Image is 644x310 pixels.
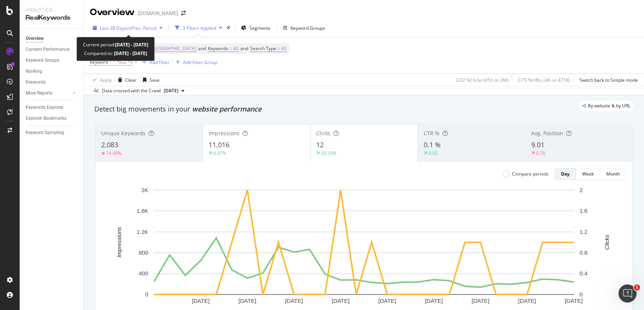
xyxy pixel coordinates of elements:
span: Impressions [209,130,240,137]
text: Clicks [604,234,610,249]
div: 33.33% [321,150,337,156]
text: 1.6K [137,208,148,214]
div: Compared to: [84,49,147,58]
div: arrow-right-arrow-left [181,11,186,16]
div: 6.47% [214,150,226,156]
button: Week [576,168,600,180]
button: Switch back to Simple mode [576,74,638,86]
a: Explorer Bookmarks [26,115,78,122]
div: Save [149,77,160,83]
div: Explorer Bookmarks [26,115,66,122]
div: Ranking [26,67,42,75]
a: Keyword Groups [26,57,78,64]
span: 11,016 [209,140,229,149]
div: Content Performance [26,46,69,53]
text: 0.8 [579,249,587,256]
span: Clicks [316,130,330,137]
a: More Reports [26,89,71,97]
div: times [225,24,232,32]
div: RealKeywords [26,14,77,22]
div: Apply [100,77,112,83]
span: and [198,45,206,52]
span: All [281,43,286,54]
span: Unique Keywords [101,130,146,137]
span: CTR % [424,130,440,137]
span: Keyword [90,59,108,65]
a: Ranking [26,67,78,75]
div: Data crossed with the Crawl [102,87,161,94]
div: 3 Filters Applied [183,25,216,31]
div: Switch back to Simple mode [579,77,638,83]
div: Keywords Explorer [26,104,63,111]
text: [DATE] [425,298,443,304]
span: 0.1 % [424,140,441,149]
div: Keyword Groups [26,57,59,64]
button: Save [140,74,160,86]
div: More Reports [26,89,52,97]
span: Avg. Position [531,130,563,137]
a: Keyword Sampling [26,129,78,137]
div: Overview [26,35,44,43]
b: [DATE] - [DATE] [115,41,148,48]
span: Search Type [250,45,276,52]
span: By website & by URL [588,104,630,108]
div: Month [606,171,620,177]
text: 0 [579,291,583,298]
a: Keywords Explorer [26,104,78,111]
span: 2,083 [101,140,118,149]
text: [DATE] [332,298,349,304]
span: Keywords [208,45,228,52]
text: [DATE] [565,298,583,304]
span: Segments [249,25,271,31]
div: Keyword Sampling [26,129,64,137]
span: = [109,59,112,65]
div: [DOMAIN_NAME] [138,9,178,17]
button: Month [600,168,626,180]
span: [GEOGRAPHIC_DATA] [151,43,196,54]
text: 2K [141,187,148,193]
button: Add Filter [139,58,169,67]
button: Add Filter Group [173,58,217,67]
button: Day [555,168,576,180]
span: and [240,45,248,52]
span: All [233,43,238,54]
text: [DATE] [378,298,396,304]
a: Overview [26,35,78,43]
button: [DATE] [161,86,188,95]
a: Keywords [26,78,78,86]
span: 12 [316,140,324,149]
span: = [277,45,280,52]
iframe: Intercom live chat [618,284,636,302]
text: 800 [139,249,148,256]
span: 9.01 [531,140,544,149]
text: 1.2 [579,229,587,235]
button: Keyword Groups [280,22,328,34]
div: 0.76 [536,150,545,156]
text: [DATE] [285,298,303,304]
button: Clear [115,74,137,86]
span: vs Prev. Period [127,25,157,31]
text: 2 [579,187,583,193]
div: 0.02 % Clicks ( 453 on 2M ) [456,77,509,83]
span: Last 28 Days [100,25,127,31]
div: Compare periods [512,171,549,177]
text: 1.6 [579,208,587,214]
div: Keyword Groups [290,25,325,31]
div: 0.79 % URLs ( 4K on 471K ) [518,77,570,83]
a: Content Performance [26,46,78,53]
div: Overview [90,6,135,19]
div: Keywords [26,78,46,86]
text: 0.4 [579,270,587,276]
text: 1.2K [137,229,148,235]
div: Clear [125,77,137,83]
div: Day [561,171,570,177]
button: Apply [90,74,112,86]
div: Add Filter Group [183,59,217,66]
button: Segments [238,22,274,34]
text: [DATE] [472,298,489,304]
div: legacy label [579,101,633,111]
div: Analytics [26,6,77,14]
div: 14.49% [106,150,121,156]
div: Add Filter [149,59,169,66]
span: 1 [634,284,640,290]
